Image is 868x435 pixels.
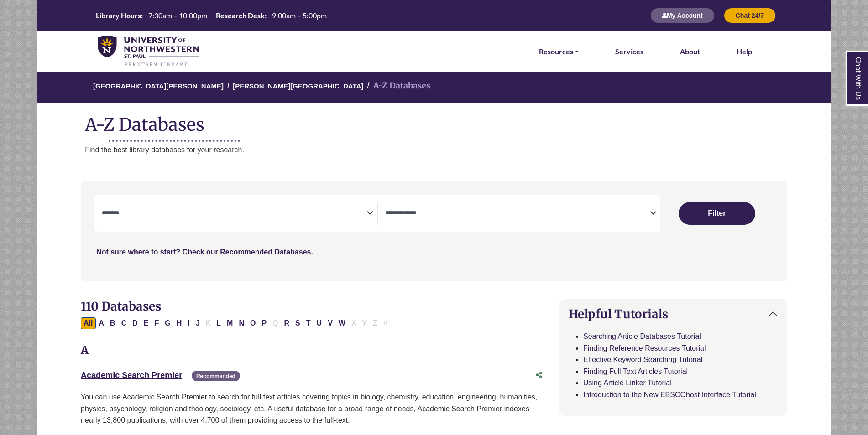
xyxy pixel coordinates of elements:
a: Services [615,46,643,57]
textarea: Search [385,210,650,217]
button: Filter Results W [336,317,348,329]
span: 7:30am – 10:00pm [148,11,207,20]
img: library_home [98,36,199,67]
button: Filter Results S [293,317,303,329]
h3: A [81,344,548,357]
button: My Account [650,8,715,23]
table: Hours Today [92,10,330,19]
button: Filter Results I [185,317,192,329]
a: Help [737,46,752,57]
button: Filter Results L [214,317,224,329]
a: Hours Today [92,10,330,21]
a: Finding Reference Resources Tutorial [583,344,706,352]
a: Academic Search Premier [81,371,182,380]
a: Chat 24/7 [724,11,776,19]
button: Filter Results T [303,317,314,329]
th: Library Hours: [92,10,143,20]
a: About [680,46,700,57]
button: Filter Results P [259,317,269,329]
button: Filter Results U [314,317,325,329]
p: Find the best library databases for your research. [85,144,831,156]
a: Searching Article Databases Tutorial [583,332,701,340]
button: Filter Results G [162,317,173,329]
button: Filter Results N [236,317,247,329]
p: You can use Academic Search Premier to search for full text articles covering topics in biology, ... [81,391,548,426]
button: Submit for Search Results [679,202,755,225]
a: [GEOGRAPHIC_DATA][PERSON_NAME] [93,81,224,90]
button: Filter Results M [224,317,235,329]
button: Filter Results A [96,317,107,329]
h1: A-Z Databases [37,107,831,135]
a: Effective Keyword Searching Tutorial [583,356,702,363]
div: Alpha-list to filter by first letter of database name [81,319,391,326]
a: Using Article Linker Tutorial [583,379,672,387]
button: Share this database [530,367,548,384]
button: Filter Results B [107,317,118,329]
nav: breadcrumb [37,71,831,103]
a: My Account [650,11,715,19]
a: Finding Full Text Articles Tutorial [583,368,688,375]
textarea: Search [102,210,366,217]
button: Filter Results R [282,317,293,329]
button: All [81,317,95,329]
button: Filter Results F [152,317,162,329]
button: Filter Results E [141,317,152,329]
button: Chat 24/7 [724,8,776,23]
span: Recommended [192,371,240,381]
button: Helpful Tutorials [559,300,787,328]
button: Filter Results O [247,317,258,329]
button: Filter Results D [130,317,141,329]
nav: Search filters [81,181,787,280]
button: Filter Results H [174,317,185,329]
a: Not sure where to start? Check our Recommended Databases. [96,248,313,256]
button: Filter Results V [325,317,335,329]
button: Filter Results J [193,317,203,329]
li: A-Z Databases [363,79,430,93]
button: Filter Results C [119,317,130,329]
a: [PERSON_NAME][GEOGRAPHIC_DATA] [233,81,363,90]
span: 9:00am – 5:00pm [272,11,327,20]
a: Introduction to the New EBSCOhost Interface Tutorial [583,391,756,399]
span: 110 Databases [81,299,161,314]
a: Resources [539,46,579,57]
th: Research Desk: [212,10,267,20]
